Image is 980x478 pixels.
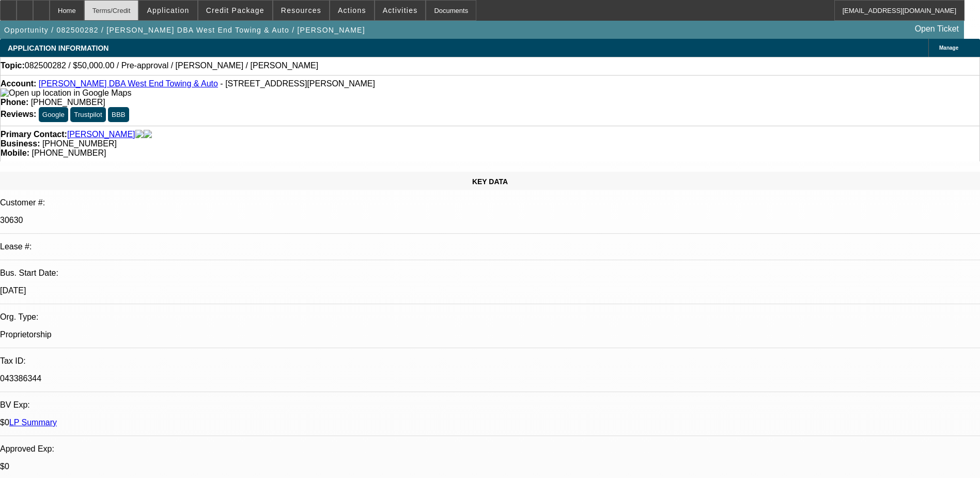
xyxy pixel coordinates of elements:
[939,45,958,51] span: Manage
[338,6,366,14] span: Actions
[330,1,374,20] button: Actions
[206,6,265,14] span: Credit Package
[67,130,135,139] a: [PERSON_NAME]
[144,130,152,139] img: linkedin-icon.png
[1,110,36,118] strong: Reviews:
[1,139,40,148] strong: Business:
[147,6,189,14] span: Application
[8,44,108,52] span: APPLICATION INFORMATION
[1,88,131,97] a: View Google Maps
[108,107,129,122] button: BBB
[135,130,144,139] img: facebook-icon.png
[1,130,67,139] strong: Primary Contact:
[31,98,105,107] span: [PHONE_NUMBER]
[281,6,321,14] span: Resources
[70,107,105,122] button: Trustpilot
[1,61,25,70] strong: Topic:
[1,98,28,107] strong: Phone:
[32,148,106,157] span: [PHONE_NUMBER]
[39,79,218,88] a: [PERSON_NAME] DBA West End Towing & Auto
[1,88,131,98] img: Open up location in Google Maps
[9,418,57,427] a: LP Summary
[220,79,375,88] span: - [STREET_ADDRESS][PERSON_NAME]
[4,26,365,34] span: Opportunity / 082500282 / [PERSON_NAME] DBA West End Towing & Auto / [PERSON_NAME]
[273,1,329,20] button: Resources
[1,79,36,88] strong: Account:
[375,1,426,20] button: Activities
[25,61,318,70] span: 082500282 / $50,000.00 / Pre-approval / [PERSON_NAME] / [PERSON_NAME]
[42,139,117,148] span: [PHONE_NUMBER]
[383,6,418,14] span: Activities
[1,148,29,157] strong: Mobile:
[911,20,963,38] a: Open Ticket
[198,1,272,20] button: Credit Package
[139,1,197,20] button: Application
[39,107,68,122] button: Google
[472,177,508,186] span: KEY DATA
